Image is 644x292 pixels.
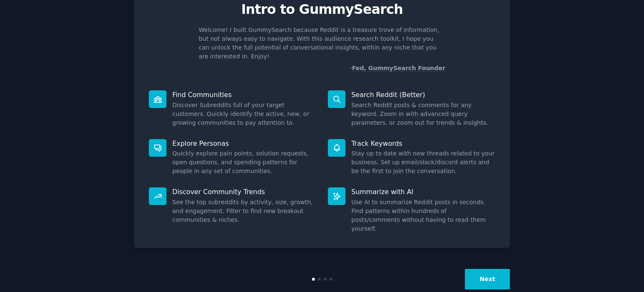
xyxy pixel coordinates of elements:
p: Discover Community Trends [172,187,316,196]
dd: Use AI to summarize Reddit posts in seconds. Find patterns within hundreds of posts/comments with... [351,198,495,233]
dd: Search Reddit posts & comments for any keyword. Zoom in with advanced query parameters, or zoom o... [351,101,495,127]
button: Next [465,269,510,289]
p: Find Communities [172,90,316,99]
p: Summarize with AI [351,187,495,196]
a: Fed, GummySearch Founder [352,65,445,72]
dd: Discover Subreddits full of your target customers. Quickly identify the active, new, or growing c... [172,101,316,127]
p: Explore Personas [172,139,316,148]
div: - [350,64,445,73]
p: Track Keywords [351,139,495,148]
dd: Stay up to date with new threads related to your business. Set up email/slack/discord alerts and ... [351,149,495,176]
dd: See the top subreddits by activity, size, growth, and engagement. Filter to find new breakout com... [172,198,316,224]
p: Search Reddit (Better) [351,90,495,99]
p: Welcome! I built GummySearch because Reddit is a treasure trove of information, but not always ea... [199,26,445,61]
dd: Quickly explore pain points, solution requests, open questions, and spending patterns for people ... [172,149,316,176]
p: Intro to GummySearch [143,2,501,17]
